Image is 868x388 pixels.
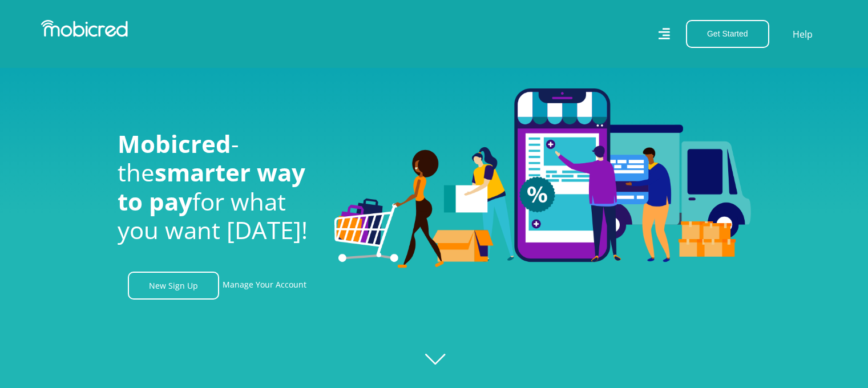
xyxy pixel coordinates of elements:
a: New Sign Up [128,272,219,300]
img: Welcome to Mobicred [334,88,751,269]
button: Get Started [686,20,769,48]
img: Mobicred [41,20,128,37]
h1: - the for what you want [DATE]! [118,130,317,245]
a: Manage Your Account [223,272,306,300]
a: Help [792,27,813,42]
span: Mobicred [118,127,231,160]
span: smarter way to pay [118,156,305,217]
